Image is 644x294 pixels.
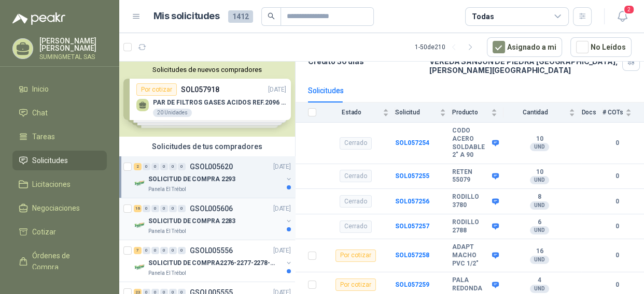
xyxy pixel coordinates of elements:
b: PALA REDONDA [452,276,489,292]
img: Company Logo [134,177,146,189]
div: Solicitudes de tus compradores [119,137,295,156]
p: SOLICITUD DE COMPRA2276-2277-2278-2284-2285- [148,258,277,268]
p: SOLICITUD DE COMPRA 2283 [148,216,235,226]
span: Cotizar [32,226,56,238]
b: 10 [503,168,575,177]
button: Solicitudes de nuevos compradores [123,66,291,73]
a: Inicio [12,79,107,99]
span: Producto [452,109,489,116]
p: VEREDA SANJON DE PIEDRA [GEOGRAPHIC_DATA] , [PERSON_NAME][GEOGRAPHIC_DATA] [429,57,618,75]
b: RODILLO 2788 [452,218,489,234]
a: 2 0 0 0 0 0 GSOL005620[DATE] Company LogoSOLICITUD DE COMPRA 2293Panela El Trébol [134,160,293,194]
img: Company Logo [134,261,146,273]
p: Crédito 30 días [308,57,421,66]
b: 6 [503,218,575,227]
div: 0 [151,163,159,170]
div: Cerrado [340,195,372,208]
th: # COTs [603,102,644,123]
div: 0 [143,247,150,254]
b: 0 [603,197,632,207]
b: 16 [503,247,575,256]
div: 2 [134,163,142,170]
th: Producto [452,102,503,123]
div: 0 [151,205,159,212]
div: 1 - 50 de 210 [415,39,479,55]
b: 0 [603,171,632,181]
p: [DATE] [273,204,291,214]
button: 2 [613,7,632,26]
b: 0 [603,280,632,290]
a: SOL057258 [395,252,429,259]
b: 0 [603,222,632,231]
div: Solicitudes de nuevos compradoresPor cotizarSOL057918[DATE] PAR DE FILTROS GASES ACIDOS REF.2096 ... [119,62,295,137]
b: RETEN 55079 [452,168,489,184]
div: 0 [151,247,159,254]
a: SOL057255 [395,172,429,180]
div: 0 [169,247,177,254]
span: Chat [32,107,48,119]
span: Inicio [32,83,49,95]
a: Cotizar [12,222,107,242]
div: 0 [178,163,186,170]
div: Todas [472,11,494,22]
p: GSOL005606 [190,205,233,212]
h1: Mis solicitudes [153,9,220,24]
span: Solicitud [395,109,438,116]
a: Tareas [12,127,107,146]
div: 0 [169,205,177,212]
span: Estado [323,109,381,116]
div: UND [530,256,549,264]
div: UND [530,143,549,151]
a: SOL057259 [395,281,429,288]
div: UND [530,176,549,184]
th: Estado [323,102,395,123]
div: Cerrado [340,137,372,150]
b: 0 [603,138,632,148]
th: Docs [581,102,603,123]
div: 7 [134,247,142,254]
p: [DATE] [273,246,291,256]
span: Tareas [32,131,55,142]
span: # COTs [603,109,623,116]
div: 0 [143,205,150,212]
a: Licitaciones [12,174,107,194]
a: SOL057254 [395,139,429,146]
div: UND [530,226,549,234]
b: 0 [603,251,632,260]
div: 0 [160,163,168,170]
p: Panela El Trébol [148,269,186,277]
div: 0 [178,247,186,254]
p: [PERSON_NAME] [PERSON_NAME] [39,37,107,52]
a: SOL057256 [395,198,429,205]
a: 16 0 0 0 0 0 GSOL005606[DATE] Company LogoSOLICITUD DE COMPRA 2283Panela El Trébol [134,202,293,236]
p: Panela El Trébol [148,185,186,194]
b: 10 [503,135,575,143]
a: Chat [12,103,107,123]
button: No Leídos [570,37,632,57]
div: 0 [160,205,168,212]
span: 2 [623,5,635,14]
p: SUMINGMETAL SAS [39,54,107,60]
a: SOL057257 [395,223,429,230]
img: Company Logo [134,219,146,231]
div: 0 [169,163,177,170]
b: CODO ACERO SOLDABLE 2" A 90 [452,127,489,159]
a: Solicitudes [12,151,107,170]
span: Negociaciones [32,202,80,214]
div: 0 [160,247,168,254]
span: Órdenes de Compra [32,250,97,273]
b: 8 [503,193,575,201]
p: SOLICITUD DE COMPRA 2293 [148,174,235,184]
p: GSOL005556 [190,247,233,254]
th: Solicitud [395,102,452,123]
div: Cerrado [340,220,372,233]
div: 0 [143,163,150,170]
p: GSOL005620 [190,163,233,170]
div: Por cotizar [335,278,376,291]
